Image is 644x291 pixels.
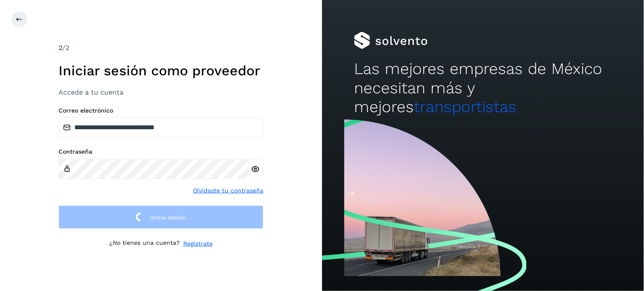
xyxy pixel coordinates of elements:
[193,186,263,195] a: Olvidaste tu contraseña
[59,62,263,79] h1: Iniciar sesión como proveedor
[59,148,263,155] label: Contraseña
[59,44,62,52] span: 2
[59,88,263,96] h3: Accede a tu cuenta
[59,43,263,53] div: /2
[59,205,263,229] button: Inicia sesión
[354,59,612,116] h2: Las mejores empresas de México necesitan más y mejores
[183,239,213,248] a: Regístrate
[59,107,263,114] label: Correo electrónico
[414,98,516,116] span: transportistas
[150,214,186,220] span: Inicia sesión
[109,239,180,248] p: ¿No tienes una cuenta?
